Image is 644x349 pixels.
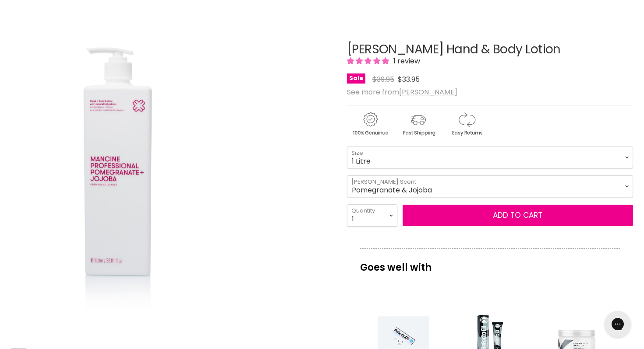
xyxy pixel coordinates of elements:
span: 5.00 stars [347,56,391,66]
iframe: Gorgias live chat messenger [600,308,635,340]
button: Add to cart [403,205,633,227]
span: 1 review [391,56,420,66]
span: Add to cart [493,210,542,220]
img: shipping.gif [395,111,442,137]
select: Quantity [347,204,397,226]
p: Goes well with [360,248,620,277]
span: $33.95 [398,74,420,84]
h1: [PERSON_NAME] Hand & Body Lotion [347,43,633,56]
span: See more from [347,87,457,97]
img: returns.gif [443,111,490,137]
div: Mancine Hand & Body Lotion image. Click or Scroll to Zoom. [11,21,331,341]
span: Sale [347,73,365,84]
span: $39.95 [372,74,394,84]
img: genuine.gif [347,111,393,137]
a: [PERSON_NAME] [399,87,457,97]
img: e2021-01-Mancine-69_1800x1800.jpg [11,21,225,341]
